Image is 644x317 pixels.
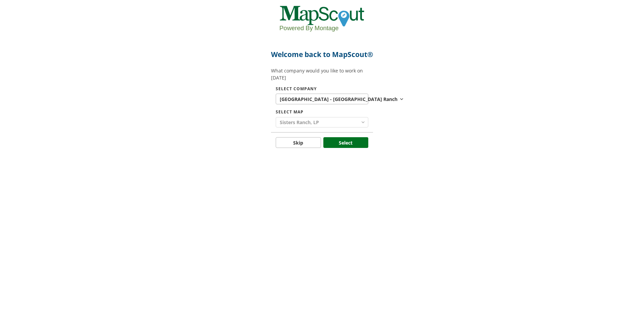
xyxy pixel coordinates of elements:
button: Skip [276,137,321,148]
span: Sisters Ranch, [280,119,313,126]
button: Select Map [276,117,368,128]
button: Select Company [276,94,368,104]
span: Select Company [276,86,368,92]
img: mapscout-transparent-powered-by.svg [280,5,364,33]
p: What company would you like to work on [DATE] [271,67,373,81]
span: Ranch [383,96,397,103]
span: LP [313,119,319,126]
span: [GEOGRAPHIC_DATA] - [GEOGRAPHIC_DATA] [280,96,383,103]
h2: Welcome back to MapScout® [271,42,373,67]
button: Select [323,137,369,148]
span: Select Map [276,109,368,115]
